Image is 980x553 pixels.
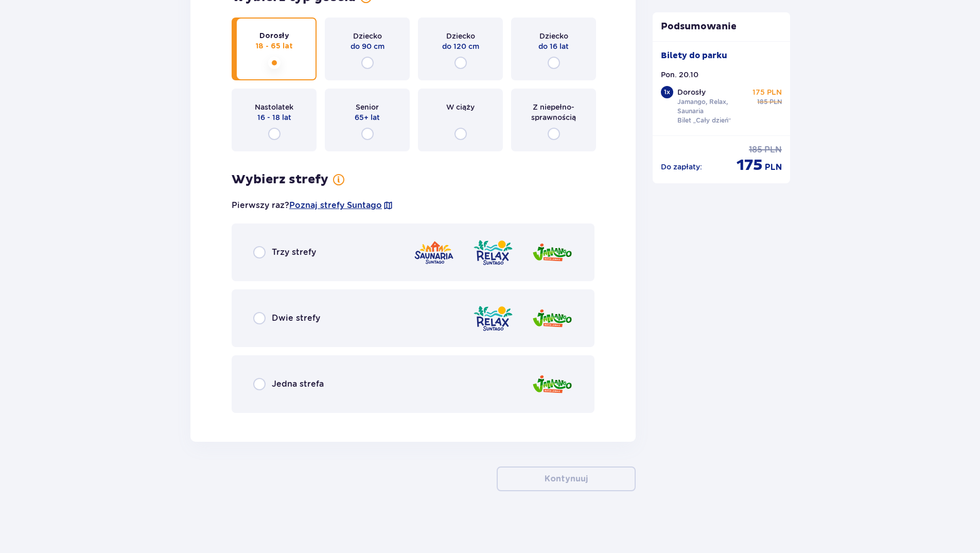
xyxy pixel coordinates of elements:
[769,97,782,107] span: PLN
[446,102,475,112] span: W ciąży
[472,304,514,333] img: Relax
[764,144,782,155] span: PLN
[351,41,384,51] span: do 90 cm
[472,238,514,267] img: Relax
[232,200,393,211] p: Pierwszy raz?
[532,238,573,267] img: Jamango
[539,31,568,41] span: Dziecko
[532,370,573,399] img: Jamango
[752,87,782,97] p: 175 PLN
[446,31,475,41] span: Dziecko
[545,473,588,485] p: Kontynuuj
[413,238,454,267] img: Saunaria
[677,97,748,116] p: Jamango, Relax, Saunaria
[497,466,636,491] button: Kontynuuj
[255,102,293,112] span: Nastolatek
[272,313,320,324] span: Dwie strefy
[355,112,380,123] span: 65+ lat
[442,41,479,51] span: do 120 cm
[677,116,731,125] p: Bilet „Cały dzień”
[749,144,762,155] span: 185
[356,102,379,112] span: Senior
[677,87,706,97] p: Dorosły
[289,200,382,211] a: Poznaj strefy Suntago
[272,378,324,390] span: Jedna strefa
[661,162,702,172] p: Do zapłaty :
[259,31,289,41] span: Dorosły
[765,162,782,173] span: PLN
[272,247,316,258] span: Trzy strefy
[661,70,698,80] p: Pon. 20.10
[520,102,587,123] span: Z niepełno­sprawnością
[653,21,791,33] p: Podsumowanie
[353,31,382,41] span: Dziecko
[757,97,767,107] span: 185
[538,41,569,51] span: do 16 lat
[257,112,291,123] span: 16 - 18 lat
[232,172,328,187] h3: Wybierz strefy
[661,50,727,61] p: Bilety do parku
[256,41,293,51] span: 18 - 65 lat
[532,304,573,333] img: Jamango
[737,155,763,175] span: 175
[661,86,673,98] div: 1 x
